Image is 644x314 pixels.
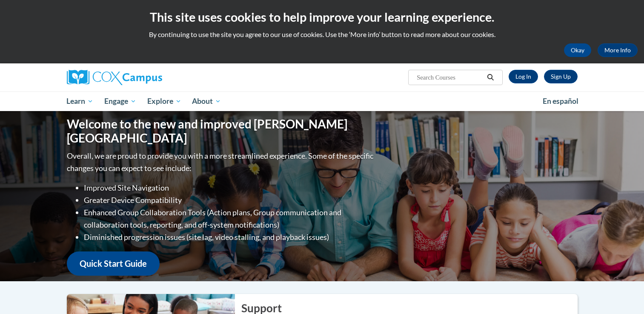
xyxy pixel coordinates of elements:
button: Search [484,72,497,83]
a: Quick Start Guide [67,251,160,276]
button: Okay [564,43,591,57]
a: Log In [509,70,538,83]
input: Search Courses [416,72,484,83]
li: Greater Device Compatibility [84,194,375,206]
span: Learn [66,96,93,106]
h2: This site uses cookies to help improve your learning experience. [6,9,638,26]
h1: Welcome to the new and improved [PERSON_NAME][GEOGRAPHIC_DATA] [67,117,375,146]
a: Explore [142,91,187,111]
a: Learn [61,91,99,111]
p: By continuing to use the site you agree to our use of cookies. Use the ‘More info’ button to read... [6,30,638,39]
li: Improved Site Navigation [84,182,375,194]
span: Engage [104,96,136,106]
a: About [186,91,226,111]
li: Diminished progression issues (site lag, video stalling, and playback issues) [84,231,375,243]
p: Overall, we are proud to provide you with a more streamlined experience. Some of the specific cha... [67,150,375,174]
a: More Info [598,43,638,57]
a: Engage [99,91,142,111]
div: Main menu [54,91,590,111]
span: About [192,96,221,106]
img: Cox Campus [67,70,162,85]
li: Enhanced Group Collaboration Tools (Action plans, Group communication and collaboration tools, re... [84,206,375,231]
a: Cox Campus [67,70,229,85]
a: En español [537,92,584,110]
span: Explore [147,96,181,106]
a: Register [544,70,578,83]
span: En español [543,97,578,106]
